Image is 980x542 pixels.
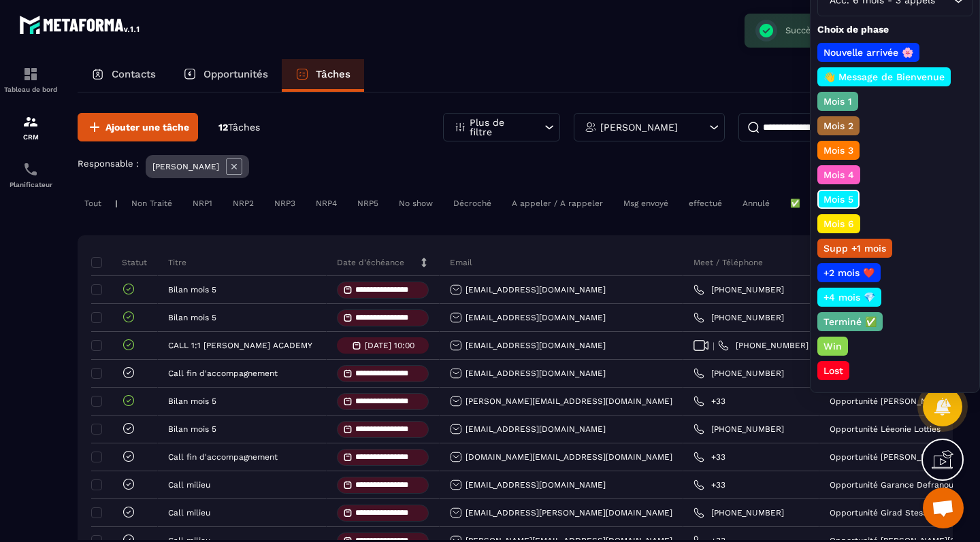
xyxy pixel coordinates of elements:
img: scheduler [22,161,39,177]
button: Ajouter une tâche [78,113,198,141]
p: Plus de filtre [470,118,529,137]
p: Mois 4 [821,168,856,182]
p: 12 [218,121,260,134]
p: Mois 3 [821,143,855,157]
p: Mois 6 [821,217,856,231]
div: Non Traité [125,195,179,211]
a: Ouvrir le chat [923,488,964,528]
span: Tâches [228,122,260,133]
p: Planificateur [3,181,58,188]
a: Contacts [78,59,169,92]
a: Tâches [282,59,364,92]
p: Date d’échéance [337,257,404,268]
p: Choix de phase [817,23,973,36]
a: +33 [693,452,725,462]
div: Tout [78,195,108,211]
div: effectué [682,195,729,211]
p: Mois 2 [821,119,855,133]
a: +33 [693,479,725,490]
img: logo [19,12,142,37]
div: Annulé [736,195,777,211]
div: ✅ [783,195,807,211]
p: Opportunité [PERSON_NAME] [830,396,947,406]
p: Tâches [316,68,350,80]
div: NRP4 [309,195,344,211]
p: Tableau de bord [3,86,58,93]
p: Call fin d'accompagnement [168,452,278,462]
p: +4 mois 💎 [821,290,877,304]
a: [PHONE_NUMBER] [693,284,784,295]
p: Opportunité [PERSON_NAME] [830,452,947,462]
a: [PHONE_NUMBER] [693,368,784,379]
div: NRP1 [186,195,219,211]
div: Décroché [446,195,498,211]
a: Opportunités [169,59,282,92]
p: Opportunités [203,68,268,80]
a: [PHONE_NUMBER] [693,424,784,435]
p: [PERSON_NAME] [600,122,678,132]
div: NRP5 [350,195,385,211]
p: Bilan mois 5 [168,396,216,406]
p: Bilan mois 5 [168,285,216,294]
p: Responsable : [78,158,139,169]
p: | [115,199,118,208]
a: formationformationCRM [3,103,58,151]
p: CRM [3,133,58,141]
img: formation [22,114,39,130]
p: Call fin d'accompagnement [168,369,278,378]
p: Lost [821,364,845,377]
div: No show [392,195,440,211]
p: Mois 5 [821,192,855,206]
p: [DATE] 10:00 [365,341,414,350]
p: CALL 1:1 [PERSON_NAME] ACADEMY [168,341,312,350]
p: Win [821,339,844,353]
p: Contacts [112,68,156,80]
div: NRP2 [226,195,261,211]
p: Nouvelle arrivée 🌸 [821,46,915,59]
p: Opportunité Garance Defranoux [830,480,958,490]
p: Statut [95,257,147,268]
a: [PHONE_NUMBER] [693,507,784,518]
p: Titre [168,257,186,268]
p: Bilan mois 5 [168,313,216,322]
p: Bilan mois 5 [168,424,216,434]
p: 👋 Message de Bienvenue [821,70,947,84]
p: Mois 1 [821,95,854,108]
a: schedulerschedulerPlanificateur [3,151,58,199]
a: +33 [693,396,725,407]
div: A appeler / A rappeler [505,195,610,211]
p: Call milieu [168,508,210,518]
a: [PHONE_NUMBER] [718,340,808,351]
p: Terminé ✅ [821,315,879,328]
a: [PHONE_NUMBER] [693,312,784,323]
p: Call milieu [168,480,210,490]
p: Opportunité Girad Stessy [830,508,931,518]
a: formationformationTableau de bord [3,56,58,103]
span: | [713,341,715,351]
span: Ajouter une tâche [105,120,189,134]
p: +2 mois ❤️ [821,266,877,280]
p: Supp +1 mois [821,241,888,255]
p: Meet / Téléphone [693,257,763,268]
img: formation [22,66,39,82]
div: Msg envoyé [617,195,675,211]
p: Opportunité Léeonie Lotties [830,424,941,434]
p: Email [450,257,472,268]
div: NRP3 [267,195,302,211]
p: [PERSON_NAME] [152,162,219,171]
